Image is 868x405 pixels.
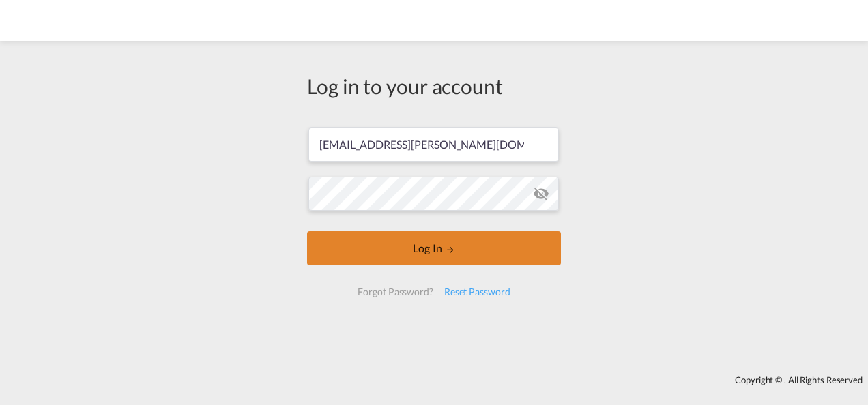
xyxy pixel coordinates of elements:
[308,127,559,162] input: Enter email/phone number
[352,280,438,304] div: Forgot Password?
[307,72,561,100] div: Log in to your account
[533,185,549,202] md-icon: icon-eye-off
[439,280,516,304] div: Reset Password
[307,231,561,265] button: LOGIN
